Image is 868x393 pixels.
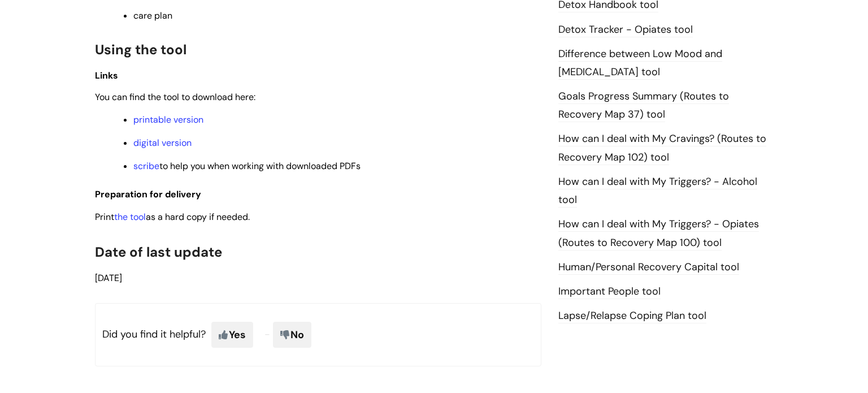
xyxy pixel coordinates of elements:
span: Print as a hard copy if needed. [95,211,250,223]
span: You can find the tool to download here: [95,91,255,103]
span: care plan [133,10,172,21]
span: No [273,322,311,348]
span: Yes [211,322,253,348]
span: Preparation for delivery [95,188,201,200]
a: Important People tool [558,284,661,299]
a: Goals Progress Summary (Routes to Recovery Map 37) tool [558,89,729,122]
span: Links [95,70,118,81]
span: Date of last update [95,243,222,261]
a: How can I deal with My Cravings? (Routes to Recovery Map 102) tool [558,132,766,165]
a: How can I deal with My Triggers? - Opiates (Routes to Recovery Map 100) tool [558,217,759,250]
a: Lapse/Relapse Coping Plan tool [558,309,706,323]
a: the tool [114,211,146,223]
a: How can I deal with My Triggers? - Alcohol tool [558,175,757,208]
a: Difference between Low Mood and [MEDICAL_DATA] tool [558,47,722,80]
span: [DATE] [95,272,122,284]
a: printable version [133,114,203,126]
p: Did you find it helpful? [95,303,541,366]
span: to help you when working with downloaded PDFs [133,160,361,172]
a: Detox Tracker - Opiates tool [558,23,693,37]
a: Human/Personal Recovery Capital tool [558,260,739,275]
a: digital version [133,137,192,149]
span: Using the tool [95,41,186,58]
a: scribe [133,160,159,172]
